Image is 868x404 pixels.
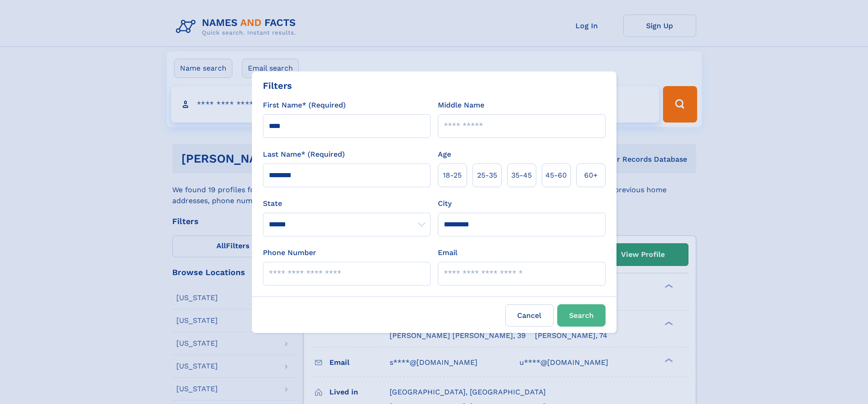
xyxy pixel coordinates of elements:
[505,304,554,327] label: Cancel
[511,170,532,181] span: 35‑45
[263,198,431,209] label: State
[263,247,316,258] label: Phone Number
[263,100,346,111] label: First Name* (Required)
[438,247,457,258] label: Email
[443,170,462,181] span: 18‑25
[557,304,606,327] button: Search
[477,170,497,181] span: 25‑35
[438,198,452,209] label: City
[263,149,345,160] label: Last Name* (Required)
[438,149,451,160] label: Age
[263,79,292,92] div: Filters
[584,170,598,181] span: 60+
[438,100,484,111] label: Middle Name
[545,170,567,181] span: 45‑60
